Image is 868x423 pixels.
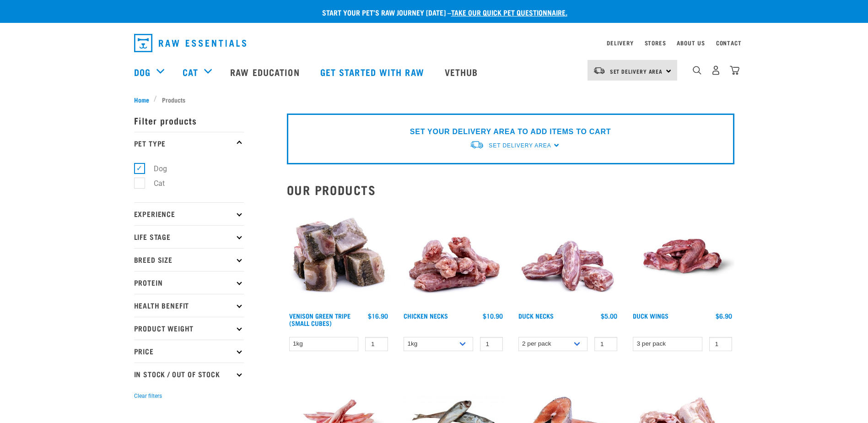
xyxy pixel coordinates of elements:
img: user.png [711,65,721,75]
img: home-icon-1@2x.png [693,66,701,75]
a: About Us [677,41,705,44]
nav: breadcrumbs [134,95,734,104]
a: Contact [716,41,742,44]
a: Stores [645,41,666,44]
img: Raw Essentials Logo [134,34,246,52]
span: Home [134,95,149,104]
nav: dropdown navigation [127,30,742,56]
label: Cat [139,178,168,189]
a: Home [134,95,154,104]
span: Set Delivery Area [610,70,663,73]
button: Clear filters [134,392,162,400]
img: van-moving.png [593,66,605,75]
input: 1 [480,337,503,351]
a: Vethub [436,54,490,90]
a: Delivery [607,41,633,44]
a: Cat [183,65,198,79]
p: Experience [134,202,244,225]
img: Pile Of Chicken Necks For Pets [401,204,505,308]
p: Health Benefit [134,294,244,317]
img: Pile Of Duck Necks For Pets [516,204,620,308]
input: 1 [594,337,617,351]
a: Get started with Raw [311,54,436,90]
a: Raw Education [221,54,311,90]
a: Chicken Necks [404,314,448,317]
input: 1 [365,337,388,351]
img: van-moving.png [469,140,484,150]
p: Breed Size [134,248,244,271]
p: Price [134,340,244,363]
span: Set Delivery Area [489,142,551,149]
p: In Stock / Out Of Stock [134,363,244,385]
p: Product Weight [134,317,244,340]
div: $6.90 [716,312,732,320]
div: $16.90 [368,312,388,320]
label: Dog [139,163,171,174]
img: 1079 Green Tripe Venison 01 [287,204,391,308]
a: Duck Wings [633,314,669,317]
input: 1 [709,337,732,351]
img: Raw Essentials Duck Wings Raw Meaty Bones For Pets [631,204,734,308]
p: Protein [134,271,244,294]
a: Venison Green Tripe (Small Cubes) [289,314,350,325]
p: Life Stage [134,225,244,248]
a: Dog [134,65,151,79]
a: Duck Necks [518,314,554,317]
div: $5.00 [601,312,617,320]
h2: Our Products [287,183,734,197]
img: home-icon@2x.png [730,65,739,75]
a: take our quick pet questionnaire. [451,10,567,14]
p: Filter products [134,109,244,132]
div: $10.90 [483,312,503,320]
p: Pet Type [134,132,244,155]
p: SET YOUR DELIVERY AREA TO ADD ITEMS TO CART [410,126,611,137]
